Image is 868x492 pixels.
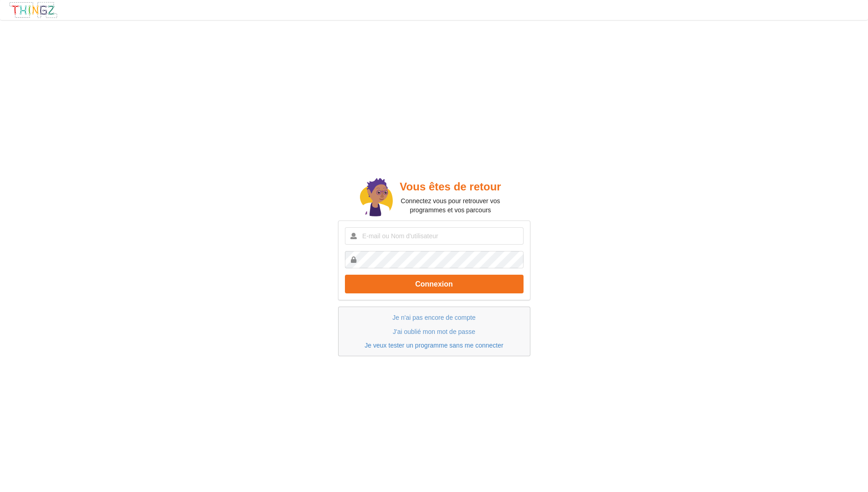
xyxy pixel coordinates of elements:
button: Connexion [345,275,524,293]
a: Je veux tester un programme sans me connecter [365,342,503,349]
img: doc.svg [360,178,393,218]
input: E-mail ou Nom d'utilisateur [345,227,524,245]
img: thingz_logo.png [9,1,58,19]
a: J'ai oublié mon mot de passe [393,328,475,335]
h2: Vous êtes de retour [393,180,508,194]
a: Je n'ai pas encore de compte [392,314,475,321]
p: Connectez vous pour retrouver vos programmes et vos parcours [393,196,508,215]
